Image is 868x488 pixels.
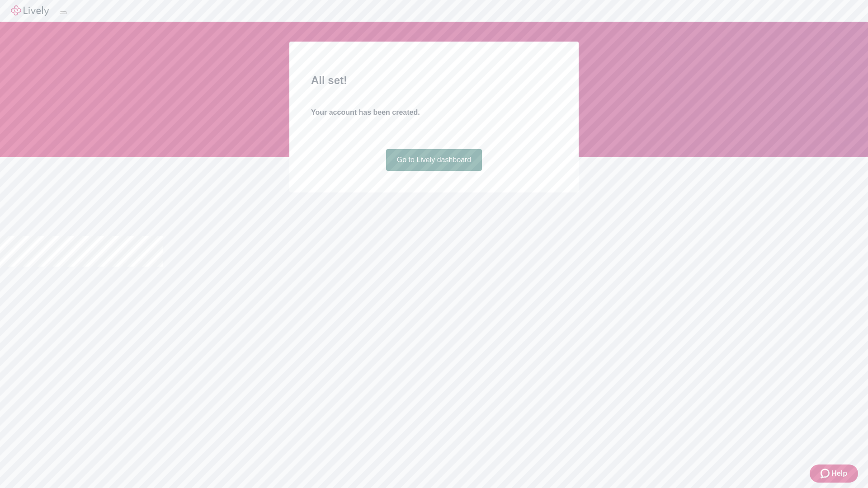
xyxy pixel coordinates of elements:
[311,107,557,118] h4: Your account has been created.
[60,11,67,14] button: Log out
[821,468,831,479] svg: Zendesk support icon
[810,465,858,483] button: Zendesk support iconHelp
[831,468,847,479] span: Help
[386,149,482,171] a: Go to Lively dashboard
[311,72,557,89] h2: All set!
[11,5,49,16] img: Lively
